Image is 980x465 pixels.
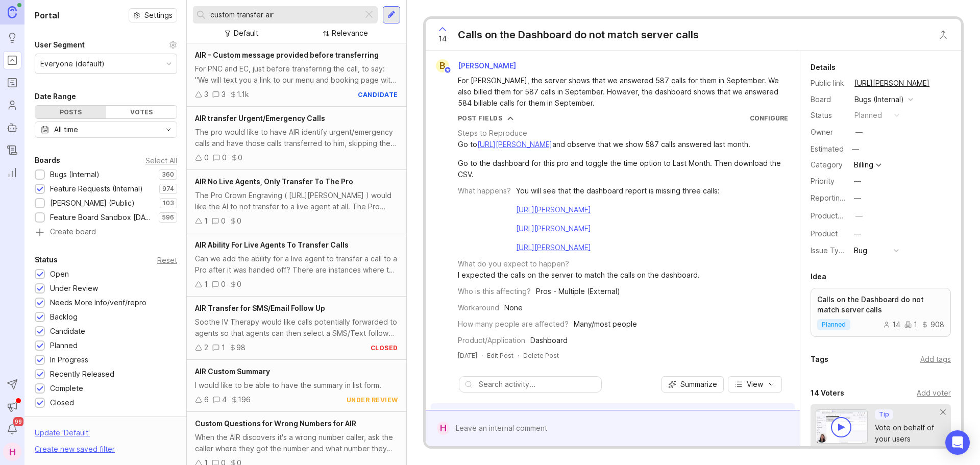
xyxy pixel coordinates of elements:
div: Estimated [811,145,844,153]
div: What happens? [458,185,511,197]
a: Ideas [3,29,21,47]
span: AIR - Custom message provided before transferring [195,51,379,59]
div: Select All [145,158,177,163]
div: Date Range [35,90,76,103]
div: The pro would like to have AIR identify urgent/emergency calls and have those calls transferred t... [195,127,398,149]
div: In Progress [50,354,88,365]
p: 596 [162,213,174,222]
p: Tip [879,410,889,419]
div: Tags [811,353,828,365]
div: Who is this affecting? [458,286,531,297]
button: ProductboardID [852,209,866,223]
img: Canny Home [8,6,17,18]
div: 14 Voters [811,387,844,399]
div: Planned [50,340,78,351]
span: AIR transfer Urgent/Emergency Calls [195,114,325,123]
div: Backlog [50,311,78,323]
p: 360 [162,170,174,179]
div: 0 [221,215,226,227]
span: Summarize [680,379,717,389]
div: Status [811,110,846,121]
label: Priority [811,177,835,185]
div: — [855,210,863,222]
a: [URL][PERSON_NAME] [477,140,552,149]
div: Soothe IV Therapy would like calls potentially forwarded to agents so that agents can then select... [195,316,398,339]
div: Boards [35,154,60,166]
label: Issue Type [811,246,848,255]
div: 2 [204,342,208,353]
div: All time [54,124,78,135]
span: Settings [144,10,173,20]
div: — [854,176,861,187]
div: The Pro Crown Engraving ( [URL][PERSON_NAME] ) would like the AI to not transfer to a live agent ... [195,190,398,212]
div: Calls on the Dashboard do not match server calls [458,28,699,42]
div: Under Review [50,283,98,294]
svg: toggle icon [160,126,177,134]
div: Update ' Default ' [35,427,90,444]
span: planned [822,321,846,329]
div: 1 [204,215,208,227]
div: Workaround [458,302,499,313]
div: 0 [237,279,241,290]
button: Close button [933,25,953,45]
div: I would like to be able to have the summary in list form. [195,380,398,391]
div: Dashboard [530,335,568,346]
div: Owner [811,127,846,138]
div: 0 [237,215,241,227]
div: candidate [358,90,398,99]
div: 0 [221,279,226,290]
div: Delete Post [523,351,559,360]
div: Open Intercom Messenger [945,430,970,455]
div: 1.1k [237,89,249,100]
button: Summarize [661,376,724,393]
a: AIR transfer Urgent/Emergency CallsThe pro would like to have AIR identify urgent/emergency calls... [187,107,406,170]
button: H [3,443,21,461]
button: View [728,376,782,393]
label: ProductboardID [811,211,865,220]
div: What do you expect to happen? [458,258,569,270]
div: None [504,302,523,313]
button: Announcements [3,398,21,416]
button: Send to Autopilot [3,375,21,394]
div: 3 [222,89,226,100]
button: Post Fields [458,114,514,123]
div: You will see that the dashboard report is missing three calls: [516,185,720,197]
div: Public link [811,78,846,89]
a: Changelog [3,141,21,159]
a: AIR No Live Agents, Only Transfer To The ProThe Pro Crown Engraving ( [URL][PERSON_NAME] ) would ... [187,170,406,233]
span: 14 [438,33,447,44]
div: Category [811,159,846,170]
label: Product [811,229,838,238]
div: Bug [854,245,867,256]
div: 4 [222,394,227,405]
div: When the AIR discovers it's a wrong number caller, ask the caller where they got the number and w... [195,432,398,454]
a: Create board [35,228,177,237]
input: Search activity... [479,379,596,390]
div: 14 [883,321,900,328]
a: [URL][PERSON_NAME] [851,77,933,90]
div: Go to the dashboard for this pro and toggle the time option to Last Month. Then download the CSV. [458,158,788,180]
div: Edit Post [487,351,513,360]
div: — [855,127,863,138]
span: [PERSON_NAME] [458,61,516,70]
a: [DATE] [458,351,477,360]
div: How many people are affected? [458,319,569,330]
div: 1 [222,342,225,353]
div: Candidate [50,326,85,337]
div: Bugs (Internal) [854,94,904,105]
p: 974 [162,185,174,193]
span: View [747,379,763,389]
div: — [849,142,862,156]
div: Details [811,61,836,74]
h1: Portal [35,9,59,21]
div: Post Fields [458,114,503,123]
div: Feature Requests (Internal) [50,183,143,194]
div: B [436,59,449,72]
img: member badge [444,66,451,74]
a: [URL][PERSON_NAME] [516,243,591,252]
div: · [518,351,519,360]
div: 1 [904,321,917,328]
div: User Segment [35,39,85,51]
div: Posts [35,106,106,118]
div: Open [50,268,69,280]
